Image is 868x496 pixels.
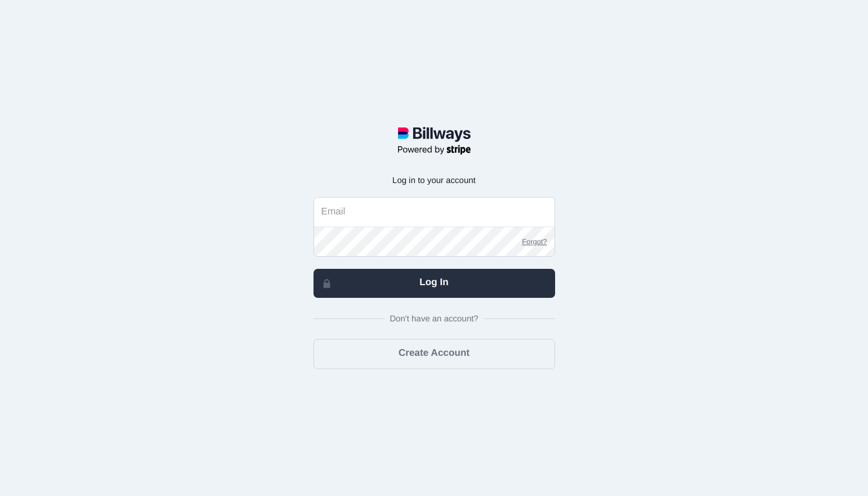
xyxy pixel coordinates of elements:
[385,312,483,324] span: Don't have an account?
[313,269,555,298] a: Log In
[313,339,555,369] a: Create Account
[314,198,555,227] input: Email
[398,127,471,156] img: logotype-powered-by-stripe.svg
[515,227,554,256] a: Forgot?
[313,175,555,185] p: Log in to your account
